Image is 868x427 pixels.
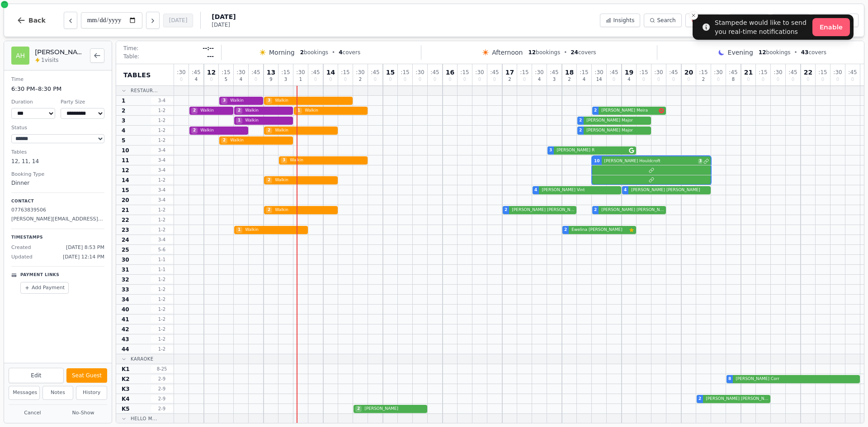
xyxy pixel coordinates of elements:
[627,77,630,82] span: 4
[401,70,409,75] span: : 15
[151,216,173,223] span: 1 - 2
[191,108,198,114] span: 2
[281,157,287,164] span: 3
[163,14,193,27] button: [DATE]
[151,127,173,134] span: 1 - 2
[281,70,290,75] span: : 15
[222,70,230,75] span: : 15
[122,226,129,234] span: 23
[122,326,129,333] span: 42
[326,69,335,75] span: 14
[478,77,481,82] span: 0
[11,244,31,252] span: Created
[603,158,698,164] span: [PERSON_NAME] Houldcroft
[146,12,160,29] button: Next day
[571,49,578,56] span: 24
[122,395,130,403] span: K4
[198,127,246,134] span: Walkin
[151,405,173,412] span: 2 - 9
[42,386,74,400] button: Notes
[122,286,129,293] span: 33
[792,77,794,82] span: 0
[759,49,766,56] span: 12
[594,70,603,75] span: : 30
[122,216,129,224] span: 22
[625,69,633,75] span: 19
[273,98,351,104] span: Walkin
[243,227,306,233] span: Walkin
[122,147,129,154] span: 10
[151,167,173,174] span: 3 - 4
[11,124,104,132] dt: Status
[225,77,227,82] span: 5
[151,226,173,233] span: 1 - 2
[510,207,575,213] span: [PERSON_NAME] [PERSON_NAME]
[505,207,507,213] span: 2
[11,84,104,94] dd: 6:30 PM – 8:30 PM
[565,69,574,75] span: 18
[446,69,454,75] span: 16
[151,157,173,164] span: 3 - 4
[122,167,129,174] span: 12
[759,70,767,75] span: : 15
[609,70,618,75] span: : 45
[356,70,364,75] span: : 30
[198,108,231,114] span: Walkin
[212,21,236,28] span: [DATE]
[415,70,424,75] span: : 30
[122,276,129,283] span: 32
[151,326,173,333] span: 1 - 2
[61,99,104,106] dt: Party Size
[269,77,272,82] span: 9
[448,77,451,82] span: 0
[698,159,703,164] span: 3
[654,70,663,75] span: : 30
[221,137,227,144] span: 2
[122,187,129,194] span: 15
[715,18,809,36] div: Stampede would like to send you real-time notifications
[11,157,104,165] dd: 12, 11, 14
[528,49,536,56] span: 12
[288,157,366,164] span: Walkin
[64,12,77,29] button: Previous day
[11,253,33,261] span: Updated
[564,227,567,233] span: 2
[122,127,125,134] span: 4
[11,47,29,65] div: AH
[151,276,173,283] span: 1 - 2
[732,77,735,82] span: 8
[639,70,648,75] span: : 15
[151,296,173,303] span: 1 - 2
[386,69,395,75] span: 15
[374,77,377,82] span: 0
[131,356,154,362] span: Karaoke
[151,286,173,293] span: 1 - 2
[344,77,347,82] span: 0
[314,77,317,82] span: 0
[594,158,600,164] span: 10
[355,406,362,412] span: 2
[684,69,693,75] span: 20
[122,137,125,144] span: 5
[642,77,645,82] span: 0
[243,117,291,124] span: Walkin
[812,18,850,36] button: Enable
[11,149,104,156] dt: Tables
[801,49,826,56] span: covers
[266,177,272,183] span: 2
[236,117,242,124] span: 1
[9,368,64,383] button: Edit
[300,49,328,56] span: bookings
[151,306,173,313] span: 1 - 2
[463,77,466,82] span: 0
[801,49,809,56] span: 43
[122,117,125,124] span: 3
[151,256,173,263] span: 1 - 1
[657,77,660,82] span: 0
[596,77,602,82] span: 14
[131,87,158,94] span: Restaur...
[221,98,227,104] span: 3
[759,49,791,56] span: bookings
[704,396,769,402] span: [PERSON_NAME] [PERSON_NAME]
[151,97,173,104] span: 3 - 4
